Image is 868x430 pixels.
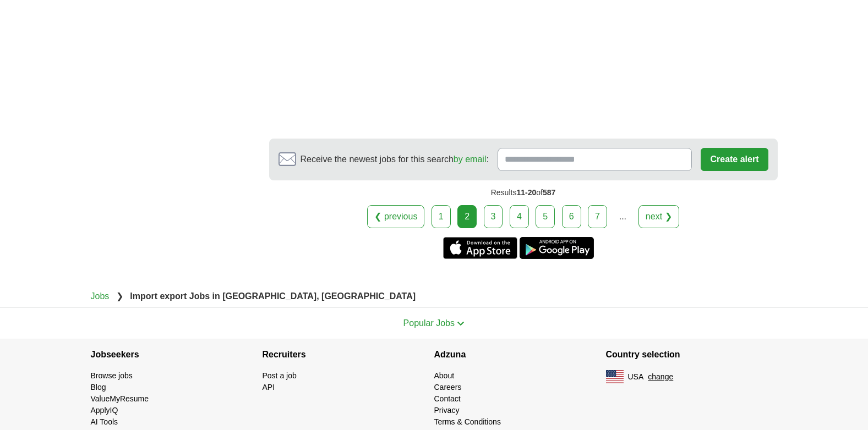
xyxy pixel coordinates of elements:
[510,205,529,228] a: 4
[606,339,778,370] h4: Country selection
[443,237,517,259] a: Get the iPhone app
[606,370,624,383] img: US flag
[116,291,123,301] span: ❯
[91,383,106,392] a: Blog
[263,383,275,392] a: API
[434,417,501,426] a: Terms & Conditions
[628,371,644,383] span: USA
[91,417,118,426] a: AI Tools
[91,394,149,403] a: ValueMyResume
[434,394,461,403] a: Contact
[434,383,462,392] a: Careers
[130,291,416,301] strong: Import export Jobs in [GEOGRAPHIC_DATA], [GEOGRAPHIC_DATA]
[91,291,110,301] a: Jobs
[701,148,768,171] button: Create alert
[91,371,133,380] a: Browse jobs
[269,180,778,205] div: Results of
[536,205,555,228] a: 5
[562,205,581,228] a: 6
[432,205,451,228] a: 1
[648,371,673,383] button: change
[263,371,297,380] a: Post a job
[434,406,460,415] a: Privacy
[612,206,634,228] div: ...
[454,155,487,164] a: by email
[484,205,503,228] a: 3
[516,188,536,197] span: 11-20
[457,321,465,326] img: toggle icon
[403,318,455,328] span: Popular Jobs
[588,205,607,228] a: 7
[543,188,555,197] span: 587
[367,205,424,228] a: ❮ previous
[434,371,455,380] a: About
[301,153,489,166] span: Receive the newest jobs for this search :
[638,205,679,228] a: next ❯
[457,205,477,228] div: 2
[91,406,118,415] a: ApplyIQ
[520,237,594,259] a: Get the Android app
